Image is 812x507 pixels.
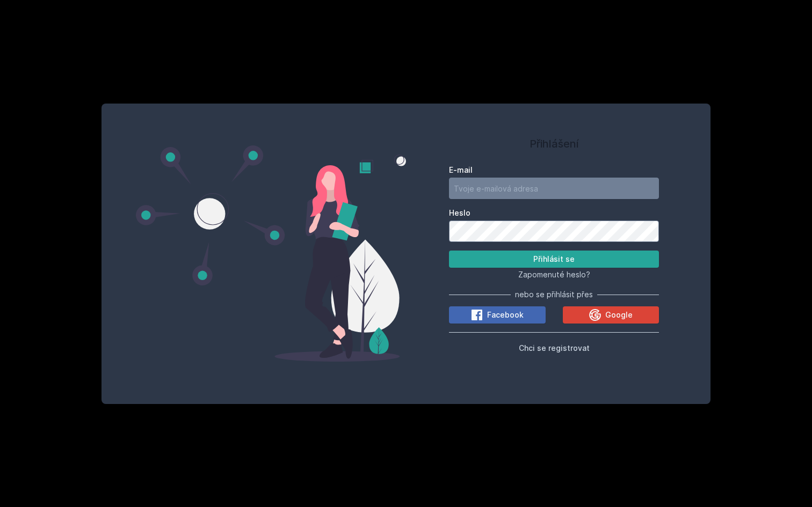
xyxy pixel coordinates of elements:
button: Přihlásit se [449,251,659,268]
h1: Přihlášení [449,136,659,152]
label: E-mail [449,165,659,175]
button: Facebook [449,306,546,324]
span: nebo se přihlásit přes [515,289,593,300]
button: Chci se registrovat [519,341,590,354]
label: Heslo [449,208,659,218]
span: Zapomenuté heslo? [518,270,590,279]
span: Chci se registrovat [519,343,590,352]
span: Google [605,310,633,320]
button: Google [563,306,659,324]
span: Facebook [487,310,524,320]
input: Tvoje e-mailová adresa [449,178,659,199]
